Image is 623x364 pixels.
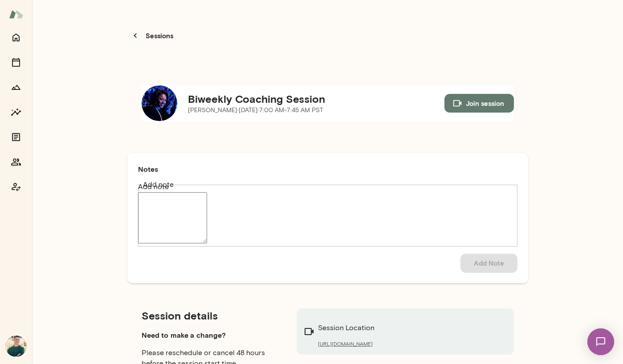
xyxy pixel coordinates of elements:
[144,30,173,41] p: Sessions
[7,28,25,46] button: Home
[138,182,517,192] label: Add note
[188,92,325,106] h5: Biweekly Coaching Session
[7,53,25,71] button: Sessions
[318,323,375,333] p: Session Location
[318,340,375,348] a: [URL][DOMAIN_NAME]
[127,20,178,52] button: Sessions
[7,178,25,196] button: Coach app
[138,164,517,174] h6: Notes
[5,336,27,357] img: Bryan White
[444,94,514,113] button: Join session
[7,103,25,121] button: Insights
[9,6,23,23] img: Mento
[7,128,25,146] button: Documents
[142,330,282,340] h6: Need to make a change?
[188,106,325,115] p: [PERSON_NAME] · [DATE] · 7:00 AM-7:45 AM PST
[7,153,25,171] button: Members
[142,85,177,121] img: Monique Jackson
[7,78,25,96] button: Growth Plan
[142,308,282,323] h5: Session details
